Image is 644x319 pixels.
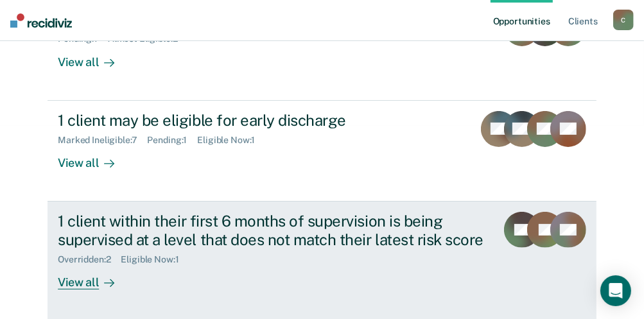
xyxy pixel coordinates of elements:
[58,264,130,289] div: View all
[58,135,147,146] div: Marked Ineligible : 7
[197,135,265,146] div: Eligible Now : 1
[10,13,72,28] img: Recidiviz
[121,254,189,265] div: Eligible Now : 1
[48,101,596,202] a: 1 client may be eligible for early dischargeMarked Ineligible:7Pending:1Eligible Now:1View all
[58,145,130,170] div: View all
[58,111,463,130] div: 1 client may be eligible for early discharge
[600,275,631,306] div: Open Intercom Messenger
[58,212,486,249] div: 1 client within their first 6 months of supervision is being supervised at a level that does not ...
[58,44,130,69] div: View all
[148,135,198,146] div: Pending : 1
[58,254,121,265] div: Overridden : 2
[613,10,634,30] button: C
